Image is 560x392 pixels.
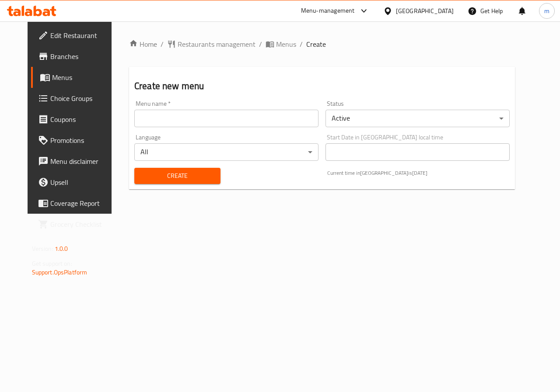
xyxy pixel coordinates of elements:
span: Menus [52,72,114,83]
a: Branches [31,46,121,67]
a: Coupons [31,109,121,130]
a: Support.OpsPlatform [32,267,87,278]
span: Version: [32,243,53,254]
span: Coupons [50,114,114,125]
span: m [544,6,549,16]
div: Menu-management [301,6,355,16]
a: Coverage Report [31,193,121,214]
h2: Create new menu [134,80,510,93]
a: Menus [266,39,296,49]
span: Choice Groups [50,93,114,104]
a: Menu disclaimer [31,151,121,172]
span: 1.0.0 [55,243,68,254]
a: Restaurants management [167,39,255,49]
span: Upsell [50,177,114,187]
span: Create [306,39,326,49]
span: Create [141,170,213,181]
div: [GEOGRAPHIC_DATA] [396,6,454,16]
a: Choice Groups [31,88,121,109]
span: Restaurants management [178,39,255,49]
li: / [300,39,303,49]
button: Create [134,168,220,184]
span: Edit Restaurant [50,30,114,41]
div: All [134,143,318,161]
a: Promotions [31,130,121,151]
div: Active [325,110,510,127]
a: Edit Restaurant [31,25,121,46]
span: Branches [50,51,114,62]
a: Grocery Checklist [31,214,121,235]
li: / [161,39,164,49]
span: Get support on: [32,258,72,269]
a: Menus [31,67,121,88]
span: Promotions [50,135,114,146]
span: Menus [276,39,296,49]
span: Menu disclaimer [50,156,114,167]
span: Grocery Checklist [50,219,114,229]
li: / [259,39,262,49]
a: Upsell [31,172,121,193]
nav: breadcrumb [129,39,515,49]
p: Current time in [GEOGRAPHIC_DATA] is [DATE] [327,169,510,177]
span: Coverage Report [50,198,114,208]
input: Please enter Menu name [134,110,318,127]
a: Home [129,39,157,49]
